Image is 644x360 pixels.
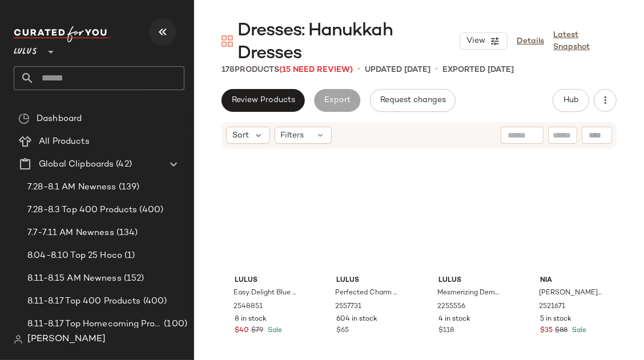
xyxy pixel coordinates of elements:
[222,35,233,47] img: svg%3e
[336,314,377,325] span: 604 in stock
[222,66,235,74] span: 178
[370,89,456,112] button: Request changes
[540,326,553,336] span: $35
[281,130,304,141] span: Filters
[27,318,162,331] span: 8.11-8.17 Top Homecoming Product
[238,19,460,65] span: Dresses: Hanukkah Dresses
[563,96,579,105] span: Hub
[27,295,141,308] span: 8.11-8.17 Top 400 Products
[122,249,135,262] span: (1)
[114,226,138,240] span: (134)
[540,276,603,286] span: Nia
[438,326,454,336] span: $118
[438,276,502,286] span: Lulus
[570,327,586,334] span: Sale
[235,314,267,325] span: 8 in stock
[438,314,470,325] span: 4 in stock
[27,204,138,217] span: 7.28-8.3 Top 400 Products
[141,295,167,308] span: (400)
[27,333,106,346] span: [PERSON_NAME]
[18,113,30,124] img: svg%3e
[14,39,37,59] span: Lulus
[365,64,430,76] p: updated [DATE]
[138,204,164,217] span: (400)
[116,181,140,194] span: (139)
[39,135,90,148] span: All Products
[235,276,298,286] span: Lulus
[466,37,485,46] span: View
[437,288,501,298] span: Mesmerizing Demeanor Black Sequin Backless Mermaid Maxi Dress
[39,158,114,171] span: Global Clipboards
[553,29,617,53] a: Latest Snapshot
[27,272,122,285] span: 8.11-8.15 AM Newness
[37,112,82,126] span: Dashboard
[335,288,399,298] span: Perfected Charm Black Bell Sleeve Mini Shift Dress
[555,326,567,336] span: $88
[437,302,465,312] span: 2255556
[539,288,602,298] span: [PERSON_NAME] Bubble-Hem Mini Dress
[114,158,132,171] span: (42)
[380,96,446,105] span: Request changes
[222,89,305,112] button: Review Products
[14,335,23,344] img: svg%3e
[442,64,514,76] p: Exported [DATE]
[336,326,349,336] span: $65
[27,226,114,240] span: 7.7-7.11 AM Newness
[553,89,589,112] button: Hub
[162,318,187,331] span: (100)
[234,288,297,298] span: Easy Delight Blue Floral Drop Waist Maxi Dress
[232,130,249,141] span: Sort
[435,63,438,76] span: •
[122,272,144,285] span: (152)
[539,302,565,312] span: 2521671
[14,26,111,42] img: cfy_white_logo.C9jOOHJF.svg
[460,33,508,50] button: View
[251,326,263,336] span: $79
[517,35,544,47] a: Details
[27,249,122,262] span: 8.04-8.10 Top 25 Hoco
[235,326,249,336] span: $40
[265,327,282,334] span: Sale
[357,63,360,76] span: •
[222,64,353,76] div: Products
[234,302,263,312] span: 2548851
[279,66,353,74] span: (15 Need Review)
[336,276,400,286] span: Lulus
[335,302,361,312] span: 2557731
[27,181,116,194] span: 7.28-8.1 AM Newness
[540,314,571,325] span: 5 in stock
[231,96,295,105] span: Review Products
